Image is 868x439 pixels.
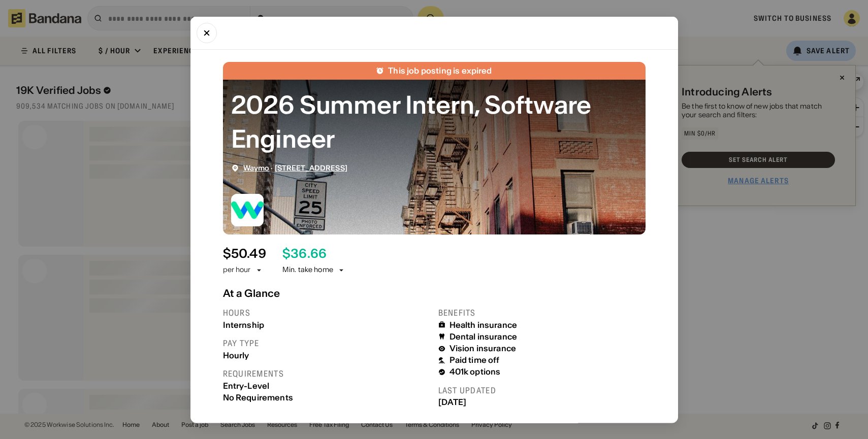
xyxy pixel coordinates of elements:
[449,331,518,341] div: Dental insurance
[223,392,430,402] div: No Requirements
[231,87,637,155] div: 2026 Summer Intern, Software Engineer
[223,265,251,275] div: per hour
[223,287,646,299] div: At a Glance
[282,246,327,261] div: $ 36.66
[275,163,347,173] a: [STREET_ADDRESS]
[223,337,430,348] div: Pay type
[449,320,518,329] div: Health insurance
[438,397,646,407] div: [DATE]
[449,355,500,365] div: Paid time off
[223,307,430,318] div: Hours
[223,320,430,329] div: Internship
[282,265,345,275] div: Min. take home
[197,22,217,43] button: Close
[388,65,492,75] div: This job posting is expired
[243,163,270,173] a: Waymo
[243,164,347,173] div: ·
[231,193,264,226] img: Waymo logo
[438,385,646,395] div: Last updated
[438,307,646,318] div: Benefits
[449,367,501,377] div: 401k options
[223,350,430,360] div: Hourly
[449,344,517,353] div: Vision insurance
[223,246,266,261] div: $ 50.49
[223,381,430,390] div: Entry-Level
[223,368,430,379] div: Requirements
